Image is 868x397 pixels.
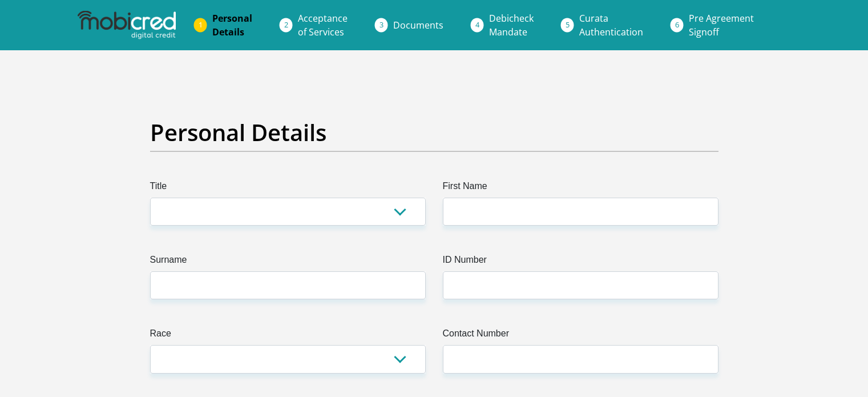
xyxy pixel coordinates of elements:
a: Documents [384,14,453,37]
input: Contact Number [443,345,718,373]
span: Curata Authentication [579,12,643,38]
span: Personal Details [212,12,252,38]
h2: Personal Details [150,119,718,146]
label: ID Number [443,253,718,271]
input: Surname [150,271,426,299]
input: ID Number [443,271,718,299]
span: Documents [393,19,443,31]
a: Pre AgreementSignoff [680,7,763,43]
a: DebicheckMandate [480,7,543,43]
label: Title [150,179,426,198]
a: Acceptanceof Services [289,7,357,43]
label: First Name [443,179,718,198]
span: Acceptance of Services [298,12,348,38]
label: Race [150,327,426,345]
label: Contact Number [443,327,718,345]
img: mobicred logo [78,11,176,39]
label: Surname [150,253,426,271]
a: PersonalDetails [203,7,261,43]
span: Pre Agreement Signoff [689,12,754,38]
a: CurataAuthentication [570,7,652,43]
span: Debicheck Mandate [489,12,534,38]
input: First Name [443,198,718,226]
